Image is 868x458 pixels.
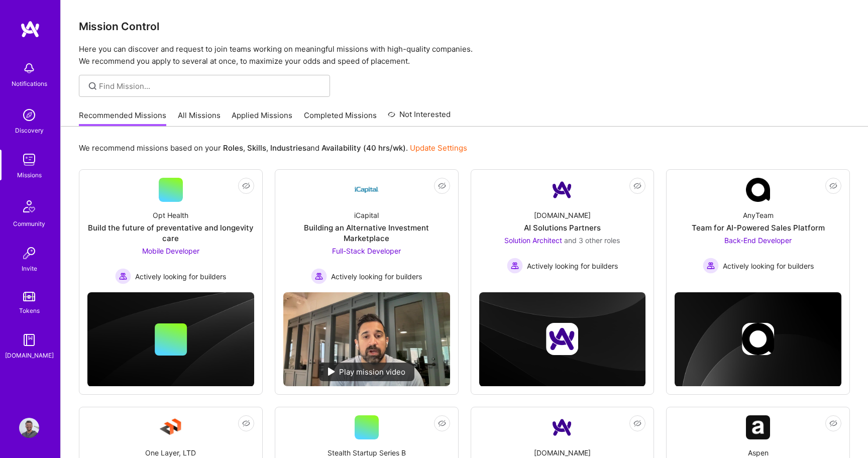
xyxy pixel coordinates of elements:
[20,20,40,38] img: logo
[19,105,39,125] img: discovery
[311,268,327,284] img: Actively looking for builders
[17,418,42,438] a: User Avatar
[270,143,306,153] b: Industries
[354,210,379,220] div: iCapital
[328,368,335,376] img: play
[438,182,446,190] i: icon EyeClosed
[534,210,591,220] div: [DOMAIN_NAME]
[438,419,446,427] i: icon EyeClosed
[242,419,250,427] i: icon EyeClosed
[746,178,770,202] img: Company Logo
[546,323,578,355] img: Company logo
[328,447,406,458] div: Stealth Startup Series B
[633,419,641,427] i: icon EyeClosed
[13,218,45,229] div: Community
[304,110,377,127] a: Completed Missions
[743,210,774,220] div: AnyTeam
[479,178,646,278] a: Company Logo[DOMAIN_NAME]AI Solutions PartnersSolution Architect and 3 other rolesActively lookin...
[19,418,39,438] img: User Avatar
[332,247,401,255] span: Full-Stack Developer
[87,178,254,284] a: Opt HealthBuild the future of preventative and longevity careMobile Developer Actively looking fo...
[724,236,792,245] span: Back-End Developer
[633,182,641,190] i: icon EyeClosed
[135,271,226,282] span: Actively looking for builders
[79,20,850,33] h3: Mission Control
[5,350,54,361] div: [DOMAIN_NAME]
[178,110,221,127] a: All Missions
[115,268,131,284] img: Actively looking for builders
[388,108,451,127] a: Not Interested
[87,222,254,244] div: Build the future of preventative and longevity care
[564,236,620,245] span: and 3 other roles
[527,261,618,271] span: Actively looking for builders
[17,170,42,180] div: Missions
[524,222,601,233] div: AI Solutions Partners
[145,447,196,458] div: One Layer, LTD
[17,194,41,218] img: Community
[223,143,243,153] b: Roles
[746,415,770,439] img: Company Logo
[723,261,814,271] span: Actively looking for builders
[355,178,379,202] img: Company Logo
[829,182,837,190] i: icon EyeClosed
[504,236,562,245] span: Solution Architect
[19,243,39,263] img: Invite
[479,292,646,387] img: cover
[283,222,450,244] div: Building an Alternative Investment Marketplace
[675,292,841,387] img: cover
[242,182,250,190] i: icon EyeClosed
[319,363,414,381] div: Play mission video
[87,80,98,92] i: icon SearchGrey
[19,330,39,350] img: guide book
[79,43,850,67] p: Here you can discover and request to join teams working on meaningful missions with high-quality ...
[331,271,422,282] span: Actively looking for builders
[703,258,719,274] img: Actively looking for builders
[159,415,183,439] img: Company Logo
[15,125,44,136] div: Discovery
[19,150,39,170] img: teamwork
[12,78,47,89] div: Notifications
[550,178,574,202] img: Company Logo
[142,247,199,255] span: Mobile Developer
[675,178,841,278] a: Company LogoAnyTeamTeam for AI-Powered Sales PlatformBack-End Developer Actively looking for buil...
[153,210,188,220] div: Opt Health
[283,292,450,386] img: No Mission
[321,143,406,153] b: Availability (40 hrs/wk)
[829,419,837,427] i: icon EyeClosed
[507,258,523,274] img: Actively looking for builders
[22,263,37,274] div: Invite
[99,81,322,91] input: Find Mission...
[410,143,467,153] a: Update Settings
[748,447,769,458] div: Aspen
[79,110,166,127] a: Recommended Missions
[19,58,39,78] img: bell
[550,415,574,439] img: Company Logo
[23,292,35,301] img: tokens
[534,447,591,458] div: [DOMAIN_NAME]
[87,292,254,387] img: cover
[247,143,266,153] b: Skills
[742,323,774,355] img: Company logo
[692,222,825,233] div: Team for AI-Powered Sales Platform
[79,143,467,153] p: We recommend missions based on your , , and .
[232,110,292,127] a: Applied Missions
[19,305,40,316] div: Tokens
[283,178,450,284] a: Company LogoiCapitalBuilding an Alternative Investment MarketplaceFull-Stack Developer Actively l...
